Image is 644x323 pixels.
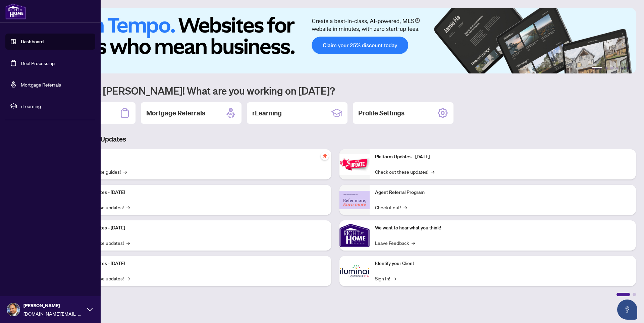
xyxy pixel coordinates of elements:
[616,67,619,69] button: 4
[404,204,407,211] span: →
[70,153,326,161] p: Self-Help
[358,108,405,118] h2: Profile Settings
[21,82,61,88] a: Mortgage Referrals
[23,302,84,309] span: [PERSON_NAME]
[621,67,624,69] button: 5
[126,204,130,211] span: →
[605,67,608,69] button: 2
[592,67,602,69] button: 1
[126,275,130,282] span: →
[35,134,636,144] h3: Brokerage & Industry Updates
[375,275,396,282] a: Sign In!→
[21,102,91,110] span: rLearning
[339,154,370,175] img: Platform Updates - June 23, 2025
[339,256,370,286] img: Identify your Client
[21,60,55,66] a: Deal Processing
[375,239,415,247] a: Leave Feedback→
[339,191,370,209] img: Agent Referral Program
[252,108,282,118] h2: rLearning
[375,204,407,211] a: Check it out!→
[321,152,329,160] span: pushpin
[123,168,127,175] span: →
[70,189,326,196] p: Platform Updates - [DATE]
[431,168,434,175] span: →
[412,239,415,247] span: →
[375,224,631,232] p: We want to hear what you think!
[70,260,326,267] p: Platform Updates - [DATE]
[375,189,631,196] p: Agent Referral Program
[21,39,44,45] a: Dashboard
[375,153,631,161] p: Platform Updates - [DATE]
[375,260,631,267] p: Identify your Client
[146,108,205,118] h2: Mortgage Referrals
[35,8,636,73] img: Slide 0
[35,84,636,97] h1: Welcome back [PERSON_NAME]! What are you working on [DATE]?
[23,310,84,317] span: [DOMAIN_NAME][EMAIL_ADDRESS][DOMAIN_NAME]
[617,300,637,320] button: Open asap
[375,168,434,175] a: Check out these updates!→
[610,67,613,69] button: 3
[70,224,326,232] p: Platform Updates - [DATE]
[126,239,130,247] span: →
[393,275,396,282] span: →
[339,220,370,251] img: We want to hear what you think!
[5,3,26,19] img: logo
[7,303,20,316] img: Profile Icon
[627,67,629,69] button: 6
